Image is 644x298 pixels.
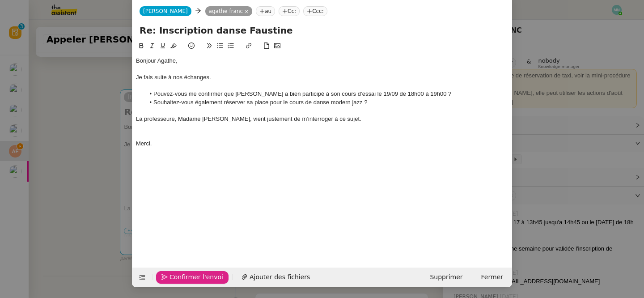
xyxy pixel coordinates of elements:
[481,272,503,282] span: Fermer
[303,6,327,16] nz-tag: Ccc:
[169,272,223,282] span: Confirmer l'envoi
[156,271,229,284] button: Confirmer l'envoi
[424,271,468,284] button: Supprimer
[256,6,275,16] nz-tag: au
[236,271,315,284] button: Ajouter des fichiers
[430,272,462,282] span: Supprimer
[145,90,509,98] li: Pouvez-vous me confirmer que [PERSON_NAME] a bien participé à son cours d’essai le 19/09 de 18h00...
[136,140,508,148] div: Merci.
[143,8,188,14] span: [PERSON_NAME]
[136,57,508,65] div: Bonjour Agathe,
[205,6,253,16] nz-tag: agathe franc
[136,73,508,81] div: Je fais suite à nos échanges.
[279,6,300,16] nz-tag: Cc:
[250,272,310,282] span: Ajouter des fichiers
[136,115,508,123] div: La professeure, Madame [PERSON_NAME], vient justement de m’interroger à ce sujet.
[145,98,509,106] li: Souhaitez-vous également réserver sa place pour le cours de danse modern jazz ?
[140,24,505,37] input: Subject
[476,271,508,284] button: Fermer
